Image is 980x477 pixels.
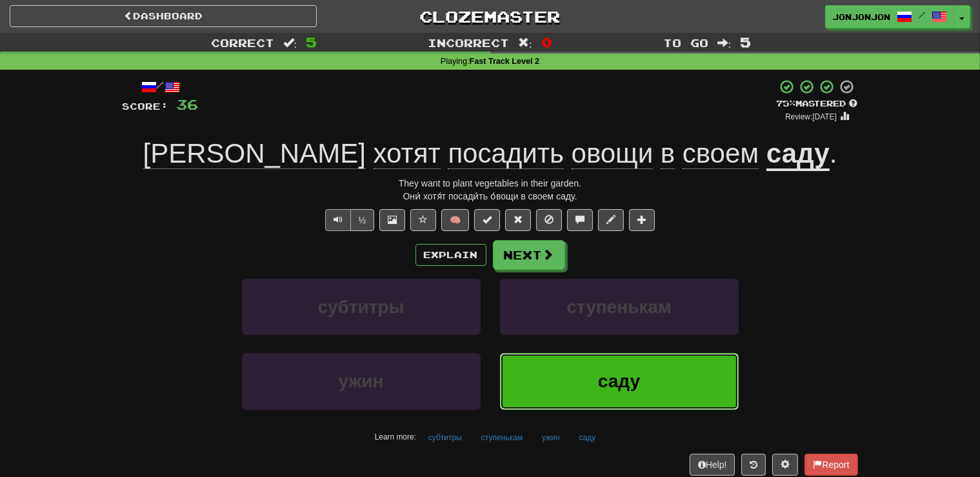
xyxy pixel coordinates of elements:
div: Они́ хотя́т посади́ть о́вощи в своем саду. [123,190,858,203]
button: Help! [690,454,735,476]
button: Round history (alt+y) [741,454,766,476]
button: саду [572,428,603,447]
button: Favorite sentence (alt+f) [410,209,436,231]
button: ½ [350,209,375,231]
button: Edit sentence (alt+d) [598,209,624,231]
button: саду [500,353,739,409]
span: саду [598,371,640,391]
span: своем [683,138,759,169]
span: : [717,37,732,48]
button: Add to collection (alt+a) [629,209,655,231]
span: : [283,37,297,48]
small: Learn more: [375,432,416,441]
button: Set this sentence to 100% Mastered (alt+m) [474,209,500,231]
span: [PERSON_NAME] [143,138,366,169]
button: Show image (alt+x) [379,209,405,231]
span: 75 % [777,98,796,108]
button: Discuss sentence (alt+u) [567,209,593,231]
div: / [123,79,199,95]
a: Clozemaster [336,5,643,28]
span: . [830,138,837,168]
span: / [919,10,925,19]
span: 5 [740,34,751,50]
div: They want to plant vegetables in their garden. [123,177,858,190]
strong: Fast Track Level 2 [470,57,540,66]
span: To go [663,36,708,49]
a: jonjonjon / [825,5,954,28]
small: Review: [DATE] [785,112,837,121]
button: Ignore sentence (alt+i) [536,209,562,231]
span: хотят [374,138,441,169]
button: ступенькам [500,279,739,335]
button: 🧠 [441,209,469,231]
div: Text-to-speech controls [323,209,375,231]
span: jonjonjon [832,11,890,23]
a: Dashboard [10,5,317,27]
span: : [518,37,532,48]
button: субтитры [421,428,469,447]
button: субтитры [242,279,481,335]
span: Score: [123,101,169,112]
span: субтитры [317,297,404,317]
span: ступенькам [566,297,671,317]
button: Next [493,240,565,270]
button: Explain [415,244,486,266]
u: саду [766,138,830,171]
button: Report [805,454,857,476]
span: овощи [572,138,654,169]
span: 36 [177,96,199,112]
span: посадить [448,138,564,169]
button: ступенькам [474,428,530,447]
button: ужин [535,428,567,447]
span: Incorrect [428,36,509,49]
button: Play sentence audio (ctl+space) [325,209,351,231]
button: ужин [242,353,481,409]
span: ужин [339,371,384,391]
button: Reset to 0% Mastered (alt+r) [505,209,531,231]
span: в [661,138,675,169]
span: 5 [306,34,317,50]
div: Mastered [777,98,858,110]
span: Correct [211,36,274,49]
span: 0 [541,34,552,50]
